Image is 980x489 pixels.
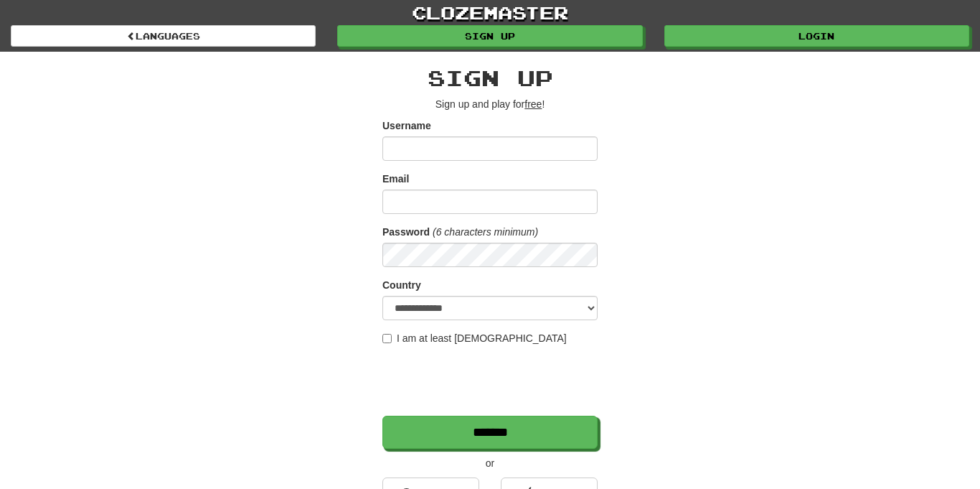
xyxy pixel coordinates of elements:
iframe: reCAPTCHA [382,353,600,409]
label: Username [382,118,431,133]
a: Login [664,25,969,47]
h2: Sign up [382,66,598,90]
em: (6 characters minimum) [433,226,538,238]
a: Sign up [337,25,642,47]
input: I am at least [DEMOGRAPHIC_DATA] [382,334,392,343]
label: Country [382,278,421,292]
label: Email [382,172,409,186]
a: Languages [11,25,316,47]
label: I am at least [DEMOGRAPHIC_DATA] [382,331,567,345]
label: Password [382,225,430,239]
p: or [382,456,598,470]
p: Sign up and play for ! [382,97,598,111]
u: free [524,98,542,110]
